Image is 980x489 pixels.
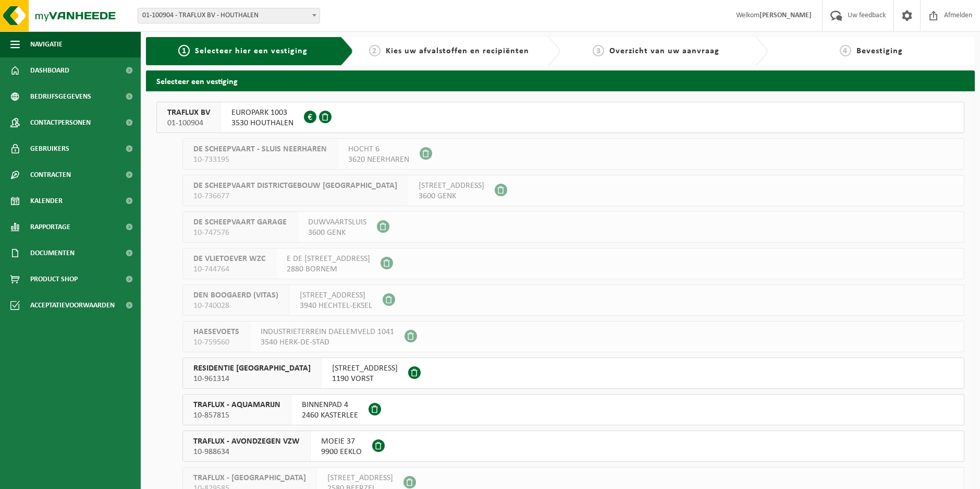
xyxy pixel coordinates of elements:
span: 3600 GENK [419,191,484,201]
span: 10-733195 [193,154,327,165]
span: Product Shop [30,266,78,292]
span: 3 [593,45,604,56]
span: 10-736677 [193,191,397,201]
span: BINNENPAD 4 [302,400,358,410]
span: 4 [840,45,851,56]
span: 3540 HERK-DE-STAD [261,337,394,348]
h2: Selecteer een vestiging [146,70,975,91]
span: 10-740028 [193,301,278,311]
span: 10-857815 [193,410,280,421]
span: 3940 HECHTEL-EKSEL [300,301,372,311]
span: Kies uw afvalstoffen en recipiënten [386,47,529,55]
span: 2 [369,45,381,56]
span: DE VLIETOEVER WZC [193,254,265,264]
span: 1190 VORST [332,374,398,384]
span: TRAFLUX - AQUAMARIJN [193,400,280,410]
span: 3600 GENK [308,228,366,238]
span: 1 [178,45,190,56]
span: Overzicht van uw aanvraag [609,47,719,55]
span: HAESEVOETS [193,327,239,337]
span: MOEIE 37 [321,436,362,447]
span: HOCHT 6 [348,144,409,154]
button: TRAFLUX - AVONDZEGEN VZW 10-988634 MOEIE 379900 EEKLO [182,431,964,462]
span: 10-759560 [193,337,239,348]
span: 10-744764 [193,264,265,275]
span: TRAFLUX BV [167,108,210,118]
span: Contracten [30,162,71,188]
span: Navigatie [30,31,63,57]
span: [STREET_ADDRESS] [327,473,393,483]
span: TRAFLUX - [GEOGRAPHIC_DATA] [193,473,306,483]
span: Kalender [30,188,63,214]
button: TRAFLUX - AQUAMARIJN 10-857815 BINNENPAD 42460 KASTERLEE [182,394,964,425]
span: 3530 HOUTHALEN [231,118,293,128]
span: DUWVAARTSLUIS [308,217,366,228]
span: Acceptatievoorwaarden [30,292,115,318]
span: 2460 KASTERLEE [302,410,358,421]
span: Selecteer hier een vestiging [195,47,308,55]
span: 01-100904 - TRAFLUX BV - HOUTHALEN [138,8,320,23]
span: Bedrijfsgegevens [30,84,91,110]
span: Gebruikers [30,136,69,162]
span: DEN BOOGAERD (VITAS) [193,290,278,301]
span: DE SCHEEPVAART - SLUIS NEERHAREN [193,144,327,154]
span: [STREET_ADDRESS] [300,290,372,301]
span: RESIDENTIE [GEOGRAPHIC_DATA] [193,363,311,374]
span: Bevestiging [856,47,903,55]
span: Contactpersonen [30,110,91,136]
span: Rapportage [30,214,70,240]
span: 3620 NEERHAREN [348,154,409,165]
span: 01-100904 - TRAFLUX BV - HOUTHALEN [138,8,320,23]
span: 9900 EEKLO [321,447,362,457]
span: [STREET_ADDRESS] [419,181,484,191]
button: RESIDENTIE [GEOGRAPHIC_DATA] 10-961314 [STREET_ADDRESS]1190 VORST [182,357,964,389]
strong: [PERSON_NAME] [759,11,812,19]
span: 01-100904 [167,118,210,128]
span: Dashboard [30,57,69,84]
span: 2880 BORNEM [287,264,370,275]
span: 10-988634 [193,447,300,457]
span: DE SCHEEPVAART DISTRICTGEBOUW [GEOGRAPHIC_DATA] [193,181,397,191]
span: INDUSTRIETERREIN DAELEMVELD 1041 [261,327,394,337]
button: TRAFLUX BV 01-100904 EUROPARK 10033530 HOUTHALEN [156,102,964,133]
span: DE SCHEEPVAART GARAGE [193,217,287,228]
span: 10-961314 [193,374,311,384]
span: Documenten [30,240,75,266]
span: TRAFLUX - AVONDZEGEN VZW [193,436,300,447]
span: EUROPARK 1003 [231,108,293,118]
span: E DE [STREET_ADDRESS] [287,254,370,264]
span: [STREET_ADDRESS] [332,363,398,374]
span: 10-747576 [193,228,287,238]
